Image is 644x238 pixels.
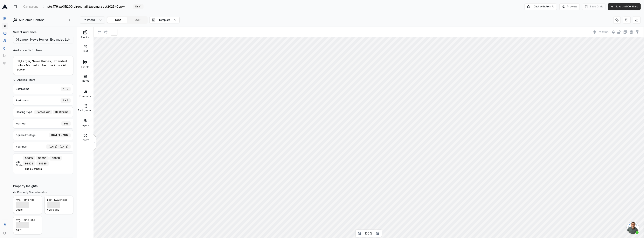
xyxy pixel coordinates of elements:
[608,3,641,10] button: Save and Continue
[16,134,36,137] span: Square Footage
[22,4,40,9] a: Campaigns
[46,144,71,149] div: [DATE] - [DATE]
[13,30,73,34] label: Select Audience
[149,17,180,23] button: Template
[16,160,23,167] span: Zip Code
[16,145,27,148] span: Year Built
[94,140,95,144] div: <
[78,64,92,69] div: Assets
[16,99,29,102] span: Bedrooms
[524,3,557,10] button: Chat with Arch AI
[13,48,73,52] h3: Audience Definition
[47,208,71,211] div: years ago
[49,156,62,161] div: 98058
[36,156,49,161] div: 98390
[78,137,92,142] div: Resize
[61,121,71,126] div: Yes
[16,208,39,211] div: years
[34,110,52,114] div: Forced Air
[78,123,92,127] div: Layers
[61,98,71,103] div: 3 - 5
[23,5,38,9] span: Campaigns
[78,48,92,53] div: Text
[16,228,39,232] div: sq ft
[22,4,144,9] nav: breadcrumb
[16,87,29,91] span: Bathrooms
[559,3,580,10] button: Preview
[365,232,373,235] span: 100%
[23,167,44,171] div: and 50 others
[23,156,35,161] div: 98055
[363,230,375,237] button: 100%
[17,191,73,194] span: Property Characteristics
[61,87,71,91] div: 1 - 3
[78,94,92,98] div: Elements
[16,218,39,222] div: Avg. Home Size
[17,78,73,82] span: Applied Filters
[591,29,611,35] button: Position
[36,161,49,166] div: 98335
[49,133,71,137] div: [DATE] - 2812
[159,18,170,22] span: Template
[627,222,639,234] a: Open chat
[127,17,147,23] button: Back
[133,4,144,9] div: Draft
[78,35,92,39] div: Blocks
[78,108,92,112] div: Background
[598,30,609,34] span: Position
[107,17,127,23] button: Front
[13,184,73,188] h3: Property Insights
[16,122,26,125] span: Married
[23,161,35,166] div: 98422
[19,18,44,22] span: Audience Context
[17,59,70,72] span: 01_Larger, Newe Homes, Expanded Lots - Married in Tacoma Zips - AI score
[53,110,71,114] div: Heat Pump
[78,78,92,82] div: Photos
[16,198,39,202] div: Avg. Home Age
[2,230,8,236] button: Log out
[16,110,32,114] span: Heating Type
[47,198,71,202] div: Last HVAC Install
[47,5,125,9] span: ptu_179_wAOR200_directmail_tacoma_sept2025 (Copy)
